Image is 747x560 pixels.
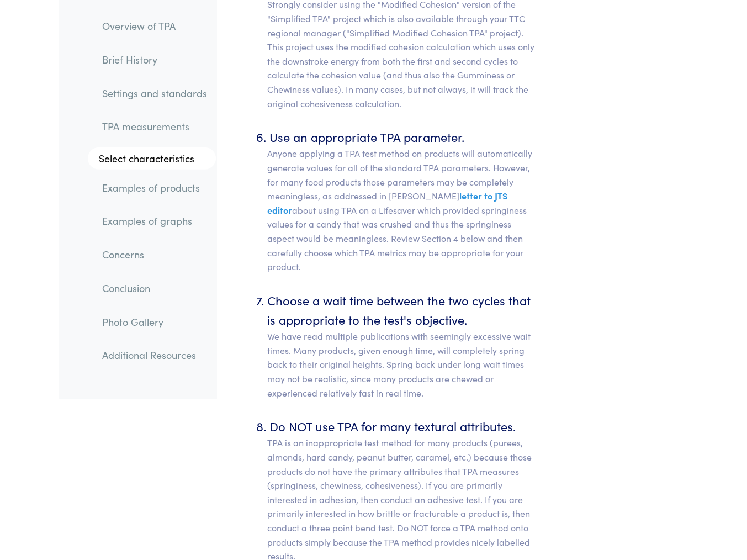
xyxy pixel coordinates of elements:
[267,290,537,400] li: Choose a wait time between the two cycles that is appropriate to the test's objective.
[267,146,537,273] p: Anyone applying a TPA test method on products will automatically generate values for all of the s...
[267,127,537,274] li: Use an appropriate TPA parameter.
[93,342,216,368] a: Additional Resources
[93,13,216,39] a: Overview of TPA
[93,47,216,72] a: Brief History
[93,276,216,301] a: Conclusion
[93,309,216,334] a: Photo Gallery
[93,114,216,139] a: TPA measurements
[267,329,537,400] p: We have read multiple publications with seemingly excessive wait times. Many products, given enou...
[267,189,507,216] span: letter to JTS editor
[93,242,216,267] a: Concerns
[88,147,216,170] a: Select characteristics
[93,208,216,234] a: Examples of graphs
[93,175,216,200] a: Examples of products
[93,80,216,105] a: Settings and standards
